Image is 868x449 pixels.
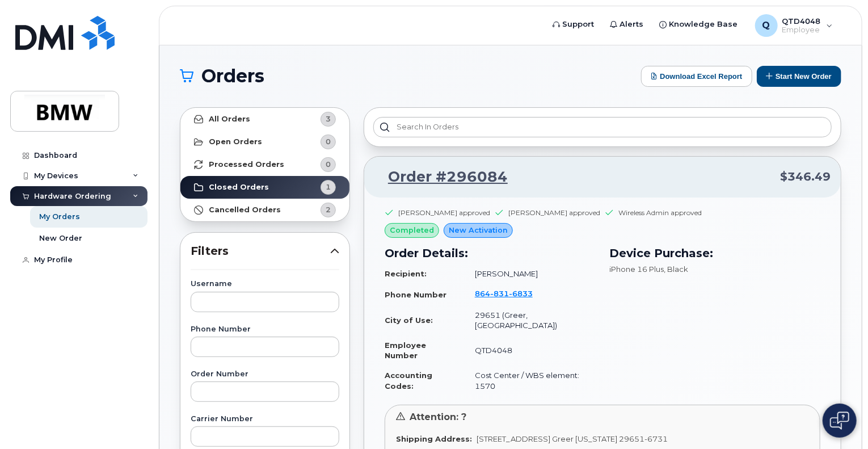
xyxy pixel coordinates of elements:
strong: Shipping Address: [396,434,472,443]
td: 29651 (Greer, [GEOGRAPHIC_DATA]) [465,305,596,335]
span: 2 [326,204,331,215]
span: , Black [664,265,688,274]
strong: Phone Number [385,290,446,299]
label: Carrier Number [191,416,339,423]
strong: Accounting Codes: [385,371,432,391]
button: Download Excel Report [641,66,752,87]
span: 0 [326,136,331,147]
a: Cancelled Orders2 [180,199,349,221]
a: Open Orders0 [180,131,349,153]
strong: All Orders [209,115,250,124]
span: 0 [326,159,331,170]
strong: Recipient: [385,269,427,278]
span: 864 [475,289,533,298]
span: $346.49 [780,169,831,185]
span: 1 [326,182,331,192]
label: Phone Number [191,326,339,333]
span: [STREET_ADDRESS] Greer [US_STATE] 29651-6731 [477,434,668,443]
h3: Order Details: [385,245,596,262]
a: 8648316833 [475,289,546,298]
strong: Processed Orders [209,160,284,169]
span: 831 [490,289,509,298]
button: Start New Order [757,66,841,87]
a: Order #296084 [374,167,508,187]
td: QTD4048 [465,335,596,366]
a: Closed Orders1 [180,176,349,199]
img: Open chat [830,412,849,430]
td: [PERSON_NAME] [465,264,596,284]
h3: Device Purchase: [609,245,820,262]
strong: Closed Orders [209,183,269,192]
span: Orders [201,68,264,85]
div: [PERSON_NAME] approved [398,208,490,217]
strong: Open Orders [209,137,262,146]
span: Attention: ? [410,412,466,422]
label: Username [191,280,339,288]
span: completed [390,225,434,236]
a: Processed Orders0 [180,153,349,176]
span: New Activation [449,225,508,236]
td: Cost Center / WBS element: 1570 [465,366,596,396]
span: 6833 [509,289,533,298]
strong: Cancelled Orders [209,205,281,215]
span: Filters [191,243,330,259]
span: iPhone 16 Plus [609,265,664,274]
a: All Orders3 [180,108,349,131]
div: Wireless Admin approved [618,208,702,217]
div: [PERSON_NAME] approved [508,208,600,217]
input: Search in orders [373,117,832,137]
strong: City of Use: [385,316,433,325]
strong: Employee Number [385,341,426,360]
label: Order Number [191,371,339,378]
span: 3 [326,114,331,124]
